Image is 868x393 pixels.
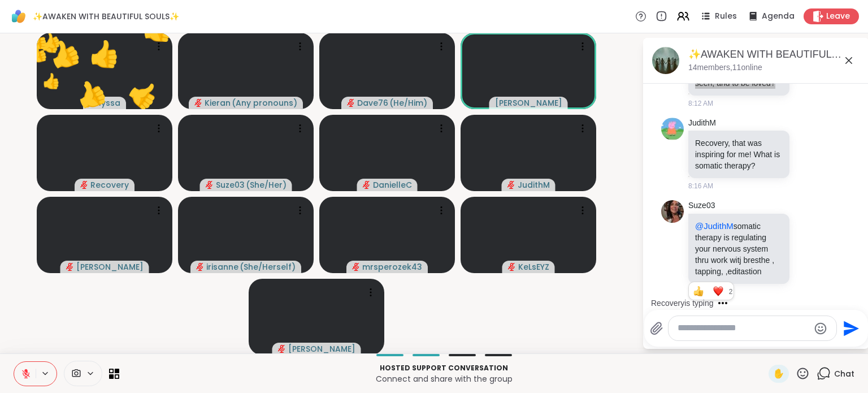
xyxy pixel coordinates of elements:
[661,118,684,140] img: https://sharewell-space-live.sfo3.digitaloceanspaces.com/user-generated/8de16453-1143-4f96-9d1c-7...
[240,261,296,273] span: ( She/Herself )
[9,7,28,26] img: ShareWell Logomark
[508,263,516,271] span: audio-muted
[826,11,850,22] span: Leave
[729,287,734,297] span: 2
[205,97,231,109] span: Kieran
[695,137,783,171] p: Recovery, that was inspiring for me! What is somatic therapy?
[651,297,714,309] div: Recovery is typing
[126,373,762,385] p: Connect and share with the group
[695,221,783,277] p: somatic therapy is regulating your nervous system thru work witj bresthe , tapping, ,editastion
[715,11,737,22] span: Rules
[357,97,388,109] span: Dave76
[518,261,549,273] span: KeLsEYZ
[232,97,297,109] span: ( Any pronouns )
[363,181,371,189] span: audio-muted
[80,181,88,189] span: audio-muted
[216,179,245,191] span: Suze03
[762,11,795,22] span: Agenda
[688,98,713,109] span: 8:12 AM
[90,179,129,191] span: Recovery
[518,179,550,191] span: JudithM
[507,181,515,189] span: audio-muted
[773,367,784,381] span: ✋
[111,61,179,128] button: 👍
[347,99,355,107] span: audio-muted
[688,200,715,211] a: Suze03
[678,322,809,334] textarea: Type your message
[278,345,286,353] span: audio-muted
[688,62,762,74] p: 14 members, 11 online
[688,47,860,62] div: ✨AWAKEN WITH BEAUTIFUL SOULS✨, [DATE]
[695,221,734,231] span: @JudithM
[688,181,713,191] span: 8:16 AM
[58,61,125,128] button: 👍
[196,263,204,271] span: audio-muted
[362,261,422,273] span: mrsperozek43
[837,316,862,341] button: Send
[373,179,412,191] span: DanielleC
[66,263,74,271] span: audio-muted
[352,263,360,271] span: audio-muted
[206,261,238,273] span: irisanne
[76,261,144,273] span: [PERSON_NAME]
[692,287,704,296] button: Reactions: like
[689,282,729,300] div: Reaction list
[495,97,562,109] span: [PERSON_NAME]
[33,11,179,22] span: ✨AWAKEN WITH BEAUTIFUL SOULS✨
[652,47,679,74] img: ✨AWAKEN WITH BEAUTIFUL SOULS✨, Oct 13
[389,97,427,109] span: ( He/Him )
[31,20,98,88] button: 👍
[246,179,287,191] span: ( She/Her )
[712,287,724,296] button: Reactions: love
[79,29,130,80] button: 👍
[206,181,214,189] span: audio-muted
[661,200,684,223] img: https://sharewell-space-live.sfo3.digitaloceanspaces.com/user-generated/d68e32f1-75d2-4dac-94c6-4...
[834,368,854,379] span: Chat
[194,99,202,107] span: audio-muted
[688,118,716,129] a: JudithM
[288,343,355,355] span: [PERSON_NAME]
[126,363,762,373] p: Hosted support conversation
[814,322,827,335] button: Emoji picker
